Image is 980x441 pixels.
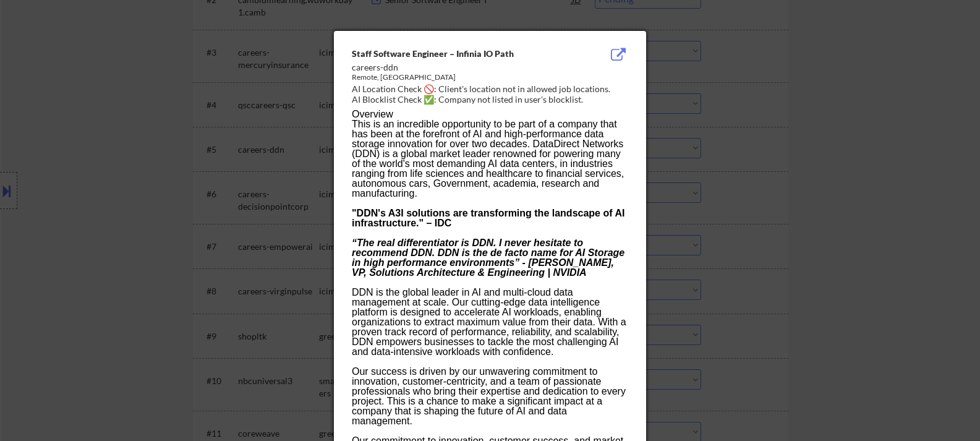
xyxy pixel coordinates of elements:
[352,61,566,74] div: careers-ddn
[352,119,628,199] p: This is an incredible opportunity to be part of a company that has been at the forefront of AI an...
[352,288,628,357] p: DDN is the global leader in AI and multi-cloud data management at scale. Our cutting-edge data in...
[352,208,624,228] strong: "DDN's A3I solutions are transforming the landscape of AI infrastructure." – IDC
[352,109,628,119] h2: Overview
[352,72,566,83] div: Remote, [GEOGRAPHIC_DATA]
[352,367,628,426] p: Our success is driven by our unwavering commitment to innovation, customer-centricity, and a team...
[352,83,633,95] div: AI Location Check 🚫: Client's location not in allowed job locations.
[352,93,633,106] div: AI Blocklist Check ✅: Company not listed in user's blocklist.
[352,48,566,60] div: Staff Software Engineer – Infinia IO Path
[352,238,624,278] em: “The real differentiator is DDN. I never hesitate to recommend DDN. DDN is the de facto name for ...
